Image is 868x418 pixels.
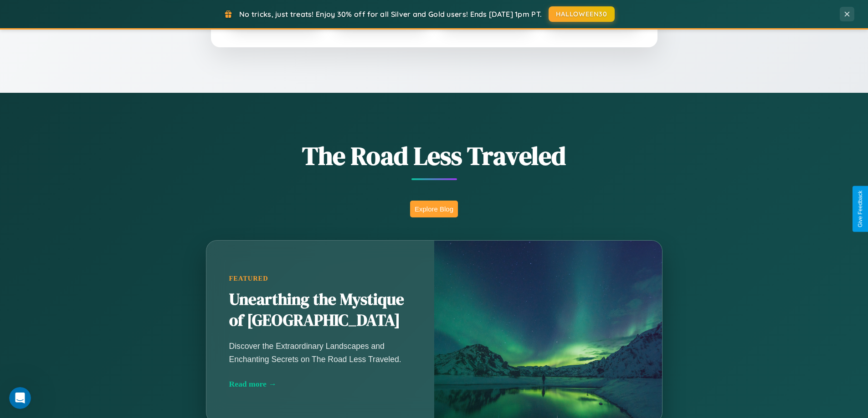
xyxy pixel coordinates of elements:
button: HALLOWEEN30 [549,6,615,22]
div: Read more → [229,379,411,389]
span: No tricks, just treats! Enjoy 30% off for all Silver and Gold users! Ends [DATE] 1pm PT. [239,10,542,19]
button: Explore Blog [410,201,458,217]
div: Give Feedback [857,191,863,227]
h1: The Road Less Traveled [161,138,708,173]
iframe: Intercom live chat [9,387,31,409]
div: Featured [229,275,411,282]
h2: Unearthing the Mystique of [GEOGRAPHIC_DATA] [229,289,411,331]
p: Discover the Extraordinary Landscapes and Enchanting Secrets on The Road Less Traveled. [229,340,411,365]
